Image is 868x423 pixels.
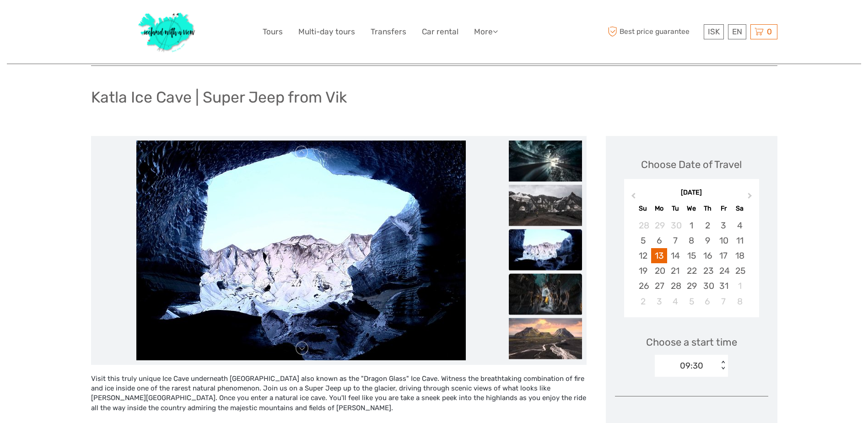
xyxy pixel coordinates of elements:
span: Choose a start time [646,335,737,349]
button: Open LiveChat chat widget [105,14,116,25]
div: Choose Thursday, October 23rd, 2025 [700,263,716,278]
div: Choose Thursday, October 16th, 2025 [700,248,716,263]
div: < > [719,361,727,370]
div: Choose Friday, October 24th, 2025 [716,263,732,278]
div: Choose Friday, November 7th, 2025 [716,294,732,309]
span: Best price guarantee [606,24,701,39]
h1: Katla Ice Cave | Super Jeep from Vik [91,88,347,107]
div: Choose Saturday, October 25th, 2025 [732,263,748,278]
div: month 2025-10 [627,218,756,309]
div: Choose Monday, September 29th, 2025 [651,218,667,233]
div: Choose Friday, October 31st, 2025 [716,278,732,293]
button: Previous Month [625,190,640,205]
div: Choose Saturday, October 4th, 2025 [732,218,748,233]
a: Transfers [371,25,406,38]
div: Choose Monday, November 3rd, 2025 [651,294,667,309]
div: Sa [732,202,748,215]
img: b1fb2c84a4c348a289499c71a4010bb6_main_slider.jpg [136,141,466,360]
div: Choose Wednesday, October 29th, 2025 [683,278,699,293]
div: Choose Wednesday, October 22nd, 2025 [683,263,699,278]
span: 0 [766,27,773,36]
p: We're away right now. Please check back later! [13,16,103,23]
div: Choose Monday, October 20th, 2025 [651,263,667,278]
a: Multi-day tours [298,25,355,38]
div: Choose Sunday, October 12th, 2025 [635,248,651,263]
div: Choose Wednesday, October 1st, 2025 [683,218,699,233]
div: Su [635,202,651,215]
div: Choose Saturday, November 1st, 2025 [732,278,748,293]
div: Choose Friday, October 17th, 2025 [716,248,732,263]
img: 420aa965c2094606b848068d663268ab_slider_thumbnail.jpg [509,184,582,226]
div: 09:30 [680,360,703,372]
img: 15d6a59af94b49c2976804d12bfbed98_slider_thumbnail.jpg [509,140,582,181]
div: Choose Wednesday, November 5th, 2025 [683,294,699,309]
div: Choose Saturday, November 8th, 2025 [732,294,748,309]
img: 1077-ca632067-b948-436b-9c7a-efe9894e108b_logo_big.jpg [134,7,200,57]
div: Choose Tuesday, October 28th, 2025 [667,278,683,293]
div: Choose Tuesday, November 4th, 2025 [667,294,683,309]
div: Choose Wednesday, October 8th, 2025 [683,233,699,248]
div: Choose Thursday, October 30th, 2025 [700,278,716,293]
div: Choose Date of Travel [641,157,742,172]
div: Choose Thursday, October 2nd, 2025 [700,218,716,233]
div: Choose Sunday, October 26th, 2025 [635,278,651,293]
div: Choose Saturday, October 18th, 2025 [732,248,748,263]
div: [DATE] [624,188,759,198]
div: Choose Thursday, November 6th, 2025 [700,294,716,309]
div: Tu [667,202,683,215]
div: Choose Sunday, October 5th, 2025 [635,233,651,248]
img: b1fb2c84a4c348a289499c71a4010bb6_slider_thumbnail.jpg [509,229,582,270]
div: Mo [651,202,667,215]
div: Choose Saturday, October 11th, 2025 [732,233,748,248]
div: Choose Tuesday, September 30th, 2025 [667,218,683,233]
a: Car rental [422,25,458,38]
div: Choose Sunday, September 28th, 2025 [635,218,651,233]
div: Choose Friday, October 10th, 2025 [716,233,732,248]
div: Choose Monday, October 27th, 2025 [651,278,667,293]
div: Choose Sunday, October 19th, 2025 [635,263,651,278]
a: More [474,25,498,38]
div: Choose Thursday, October 9th, 2025 [700,233,716,248]
button: Next Month [744,190,758,205]
div: We [683,202,699,215]
div: Choose Tuesday, October 14th, 2025 [667,248,683,263]
div: Th [700,202,716,215]
div: Choose Monday, October 13th, 2025 [651,248,667,263]
div: Choose Sunday, November 2nd, 2025 [635,294,651,309]
div: Choose Tuesday, October 21st, 2025 [667,263,683,278]
span: ISK [708,27,720,36]
div: Choose Monday, October 6th, 2025 [651,233,667,248]
div: EN [728,24,746,39]
div: Choose Wednesday, October 15th, 2025 [683,248,699,263]
img: fc570482f5b34c56b0be150f90ad75ae_slider_thumbnail.jpg [509,273,582,315]
div: Choose Friday, October 3rd, 2025 [716,218,732,233]
div: Visit this truly unique Ice Cave underneath [GEOGRAPHIC_DATA] also known as the "Dragon Glass" Ic... [91,374,587,423]
div: Choose Tuesday, October 7th, 2025 [667,233,683,248]
div: Fr [716,202,732,215]
img: 35a055ff8fe74cd4b58e04767fa824ae_slider_thumbnail.jpg [509,318,582,359]
a: Tours [263,25,283,38]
